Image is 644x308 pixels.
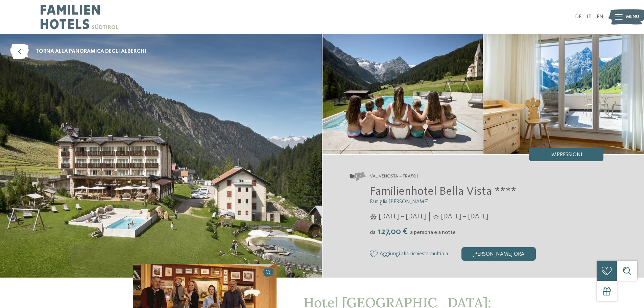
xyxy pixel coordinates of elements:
[587,14,592,20] a: IT
[323,34,483,154] img: Il family hotel in Val Venosta nel cuore del Parco Nazionale
[370,230,376,235] span: da
[441,212,488,221] span: [DATE] – [DATE]
[433,214,439,220] i: Orari d'apertura estate
[461,247,536,261] div: [PERSON_NAME] ora
[550,152,582,158] span: Impressioni
[379,212,426,221] span: [DATE] – [DATE]
[370,214,377,220] i: Orari d'apertura inverno
[575,14,581,20] a: DE
[370,173,418,180] span: Val Venosta – Trafoi
[35,48,146,55] span: torna alla panoramica degli alberghi
[10,44,146,59] a: torna alla panoramica degli alberghi
[410,230,456,235] span: a persona e a notte
[376,227,409,236] span: 127,00 €
[597,14,603,20] a: EN
[483,34,644,154] img: Il family hotel in Val Venosta nel cuore del Parco Nazionale
[370,199,429,205] span: Famiglia [PERSON_NAME]
[370,186,516,197] span: Familienhotel Bella Vista ****
[626,14,639,20] span: Menu
[380,251,448,257] span: Aggiungi alla richiesta multipla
